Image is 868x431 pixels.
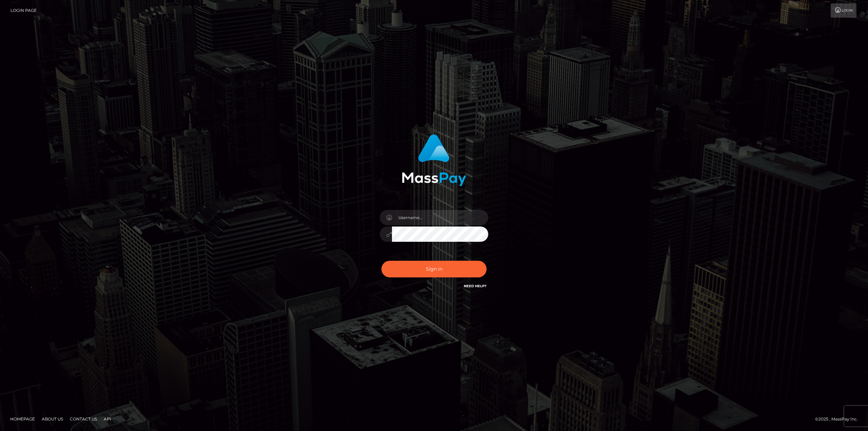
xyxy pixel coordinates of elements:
[831,3,856,18] a: Login
[11,3,37,18] a: Login Page
[402,134,466,186] img: MassPay Login
[7,414,38,424] a: Homepage
[101,414,114,424] a: API
[381,261,487,277] button: Sign in
[464,284,487,288] a: Need Help?
[67,414,100,424] a: Contact Us
[815,415,863,423] div: © 2025 , MassPay Inc.
[392,210,488,225] input: Username...
[39,414,66,424] a: About Us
